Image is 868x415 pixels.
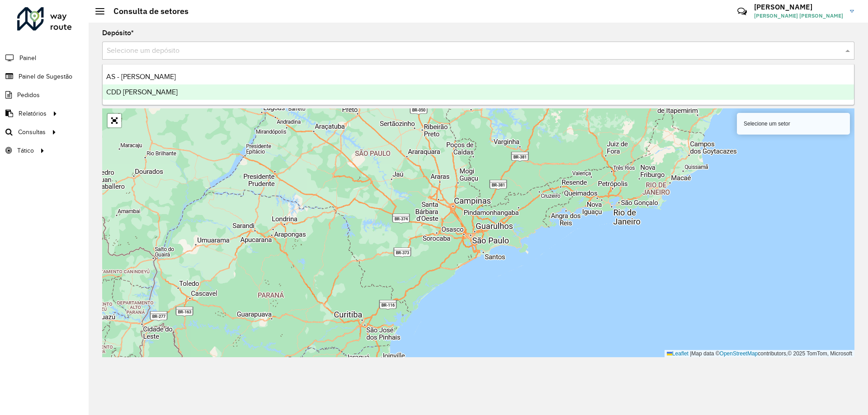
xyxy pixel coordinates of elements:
[665,350,854,358] div: Map data © contributors,© 2025 TomTom, Microsoft
[106,88,178,96] span: CDD [PERSON_NAME]
[108,114,121,127] a: Abrir mapa em tela cheia
[667,350,689,357] a: Leaflet
[732,2,752,21] a: Contato Rápido
[737,113,850,135] div: Selecione um setor
[102,28,134,38] label: Depósito
[19,72,72,81] span: Painel de Sugestão
[720,350,758,357] a: OpenStreetMap
[106,73,176,80] span: AS - [PERSON_NAME]
[102,64,854,105] ng-dropdown-panel: Options list
[690,350,691,357] span: |
[104,6,189,16] h2: Consulta de setores
[17,146,34,155] span: Tático
[19,53,36,63] span: Painel
[18,127,46,137] span: Consultas
[19,109,47,118] span: Relatórios
[754,3,843,11] h3: [PERSON_NAME]
[17,90,40,100] span: Pedidos
[754,12,843,20] span: [PERSON_NAME] [PERSON_NAME]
